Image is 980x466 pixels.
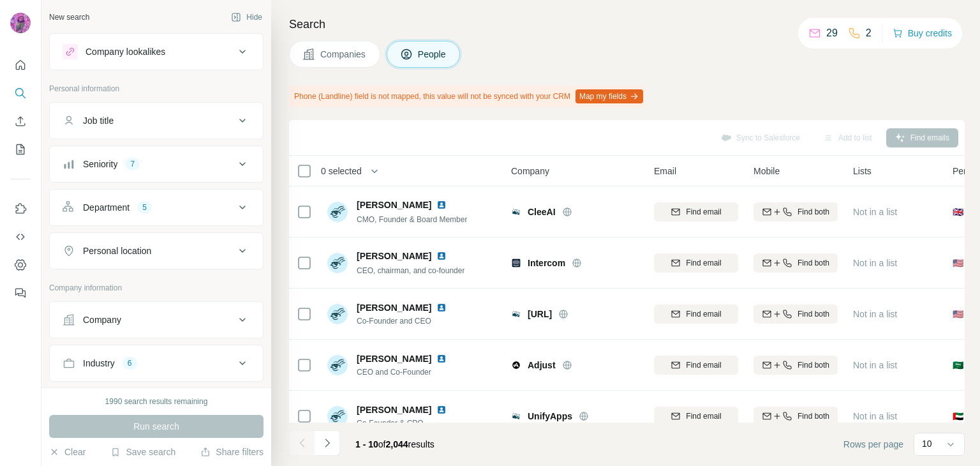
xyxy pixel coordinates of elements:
span: results [355,439,434,449]
div: Job title [83,114,114,127]
span: Email [654,165,676,177]
button: Feedback [10,282,31,304]
span: Co-Founder and CEO [357,315,452,327]
button: Hide [222,8,271,27]
span: [PERSON_NAME] [357,403,431,416]
span: 2,044 [386,439,408,449]
span: Not in a list [853,411,897,421]
div: Industry [83,357,115,370]
button: Save search [110,446,175,458]
p: 10 [922,437,932,450]
img: Avatar [327,253,348,273]
img: Logo of Adjust [511,360,521,370]
span: UnifyApps [528,410,572,423]
span: Find email [686,410,721,422]
img: Avatar [327,355,348,375]
button: Personal location [50,236,263,266]
button: Map my fields [575,89,643,103]
p: 2 [866,26,872,41]
span: 0 selected [321,165,362,177]
button: Find email [654,253,738,273]
img: Logo of Intercom [511,258,521,268]
div: 1990 search results remaining [105,396,208,407]
div: Department [83,201,130,214]
img: Logo of dicer.ai [511,309,521,319]
img: LinkedIn logo [436,251,447,261]
span: Not in a list [853,258,897,268]
button: Find both [754,356,838,375]
button: Use Surfe API [10,225,31,248]
div: Phone (Landline) field is not mapped, this value will not be synced with your CRM [289,86,646,107]
button: Industry6 [50,348,263,379]
img: LinkedIn logo [436,200,447,210]
span: Find both [798,257,829,269]
span: Find email [686,359,721,371]
span: Co-Founder & CPO [357,417,452,429]
img: Avatar [327,202,348,222]
span: [PERSON_NAME] [357,301,431,314]
span: 🇬🇧 [953,206,963,218]
button: Department5 [50,192,263,223]
span: [PERSON_NAME] [357,199,431,211]
button: Job title [50,105,263,136]
button: Dashboard [10,253,31,276]
span: Find email [686,206,721,218]
button: Find both [754,304,838,324]
span: People [418,48,447,61]
span: Not in a list [853,309,897,319]
span: [PERSON_NAME] [357,352,431,365]
span: 🇸🇦 [953,359,963,372]
span: Not in a list [853,360,897,370]
span: [URL] [528,308,552,320]
span: CleeAI [528,206,556,218]
div: Company [83,313,121,326]
button: Enrich CSV [10,110,31,133]
img: LinkedIn logo [436,354,447,364]
div: Company lookalikes [85,45,165,58]
button: Navigate to next page [315,430,340,456]
span: CMO, Founder & Board Member [357,215,467,224]
img: Logo of CleeAI [511,207,521,217]
span: 🇦🇪 [953,410,963,423]
span: 🇺🇸 [953,308,963,320]
img: LinkedIn logo [436,303,447,313]
span: Find both [798,206,829,218]
div: Personal location [83,244,151,257]
button: Buy credits [893,24,952,42]
h4: Search [289,15,965,33]
span: Find both [798,410,829,422]
span: Find email [686,257,721,269]
img: Logo of UnifyApps [511,411,521,421]
p: Personal information [49,83,264,94]
span: CEO, chairman, and co-founder [357,266,464,275]
span: 🇺🇸 [953,257,963,269]
button: Clear [49,446,85,458]
span: Intercom [528,257,565,269]
button: Find both [754,407,838,426]
button: Find email [654,407,738,426]
button: Find email [654,304,738,324]
div: 7 [125,158,140,170]
p: Company information [49,282,264,294]
div: New search [49,11,89,23]
button: Seniority7 [50,149,263,179]
button: Company lookalikes [50,36,263,67]
span: Lists [853,165,872,177]
button: Company [50,304,263,335]
div: Seniority [83,158,117,170]
span: Companies [320,48,367,61]
span: Not in a list [853,207,897,217]
div: 6 [122,357,137,369]
span: CEO and Co-Founder [357,366,452,378]
img: Avatar [10,13,31,33]
img: Avatar [327,304,348,324]
button: My lists [10,138,31,161]
span: Adjust [528,359,556,372]
span: Find both [798,308,829,320]
img: LinkedIn logo [436,405,447,415]
span: Find email [686,308,721,320]
button: Find both [754,202,838,222]
button: Use Surfe on LinkedIn [10,197,31,220]
button: Share filters [200,446,264,458]
span: 1 - 10 [355,439,378,449]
